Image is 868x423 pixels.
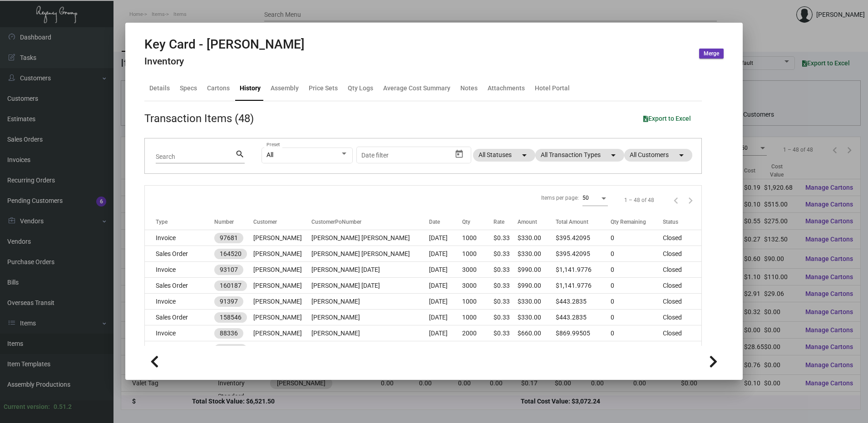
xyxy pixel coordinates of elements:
td: 2000 [462,325,493,341]
div: Amount [518,218,537,226]
td: $660.00 [518,341,556,357]
div: Cartons [207,84,230,93]
td: $660.00 [518,325,556,341]
span: All [266,151,273,158]
td: [DATE] [429,262,462,278]
span: 50 [582,195,589,201]
td: [PERSON_NAME] [253,278,311,294]
td: Sales Order [145,278,214,294]
td: Closed [663,278,701,294]
td: 0 [611,246,663,262]
td: 0 [611,294,663,310]
mat-chip: 158546 [214,312,247,323]
td: [PERSON_NAME] [311,341,429,357]
div: Status [663,218,678,226]
mat-chip: 93107 [214,265,243,275]
div: Total Amount [556,218,611,226]
mat-chip: 97681 [214,233,243,243]
div: Qty [462,218,493,226]
td: 2000 [462,341,493,357]
td: $330.00 [518,246,556,262]
td: Closed [663,246,701,262]
div: Hotel Portal [535,84,570,93]
td: 1000 [462,294,493,310]
div: Qty Remaining [611,218,646,226]
td: $1,141.9776 [556,262,611,278]
button: Merge [699,49,724,59]
td: 1000 [462,310,493,325]
div: Details [149,84,170,93]
td: Sales Order [145,310,214,325]
div: Rate [493,218,504,226]
td: $1,141.9776 [556,278,611,294]
td: Closed [663,262,701,278]
td: Sales Order [145,246,214,262]
div: Type [156,218,168,226]
mat-chip: 91397 [214,296,243,307]
td: 1000 [462,246,493,262]
td: 0 [611,325,663,341]
div: Price Sets [309,84,338,93]
td: $0.33 [493,310,518,325]
td: $443.2835 [556,310,611,325]
td: [DATE] [429,278,462,294]
div: Number [214,218,253,226]
td: [PERSON_NAME] [253,341,311,357]
button: Next page [683,193,698,207]
td: [PERSON_NAME] [253,246,311,262]
input: End date [397,152,441,159]
mat-chip: 155623 [214,344,247,354]
td: 0 [611,310,663,325]
td: Sales Order [145,341,214,357]
div: Type [156,218,214,226]
td: $0.33 [493,341,518,357]
td: [DATE] [429,230,462,246]
td: Invoice [145,230,214,246]
div: Date [429,218,440,226]
td: $0.33 [493,278,518,294]
input: Start date [361,152,390,159]
td: [PERSON_NAME] [253,294,311,310]
div: History [240,84,261,93]
td: [PERSON_NAME] [253,262,311,278]
td: 0 [611,230,663,246]
div: Total Amount [556,218,588,226]
td: $0.33 [493,246,518,262]
td: $0.33 [493,262,518,278]
td: [DATE] [429,294,462,310]
button: Open calendar [452,147,467,161]
div: Attachments [488,84,525,93]
div: Average Cost Summary [383,84,450,93]
div: CustomerPoNumber [311,218,361,226]
td: [DATE] [429,325,462,341]
td: 0 [611,278,663,294]
td: [DATE] [429,310,462,325]
div: Transaction Items (48) [144,110,254,127]
td: [PERSON_NAME] [311,325,429,341]
td: $0.33 [493,325,518,341]
mat-icon: search [235,149,245,160]
mat-icon: arrow_drop_down [519,150,530,161]
div: Date [429,218,462,226]
div: 0.51.2 [54,402,72,412]
td: $990.00 [518,278,556,294]
td: [PERSON_NAME] [253,310,311,325]
td: $990.00 [518,262,556,278]
td: Invoice [145,325,214,341]
td: 3000 [462,278,493,294]
span: Export to Excel [643,115,691,122]
span: Merge [704,50,719,58]
div: Notes [460,84,478,93]
td: [PERSON_NAME] [PERSON_NAME] [311,246,429,262]
td: [PERSON_NAME] [253,325,311,341]
td: 0 [611,262,663,278]
td: Closed [663,310,701,325]
td: $443.2835 [556,294,611,310]
td: Invoice [145,294,214,310]
td: $0.33 [493,230,518,246]
mat-chip: All Transaction Types [535,149,624,162]
td: [PERSON_NAME] [311,310,429,325]
td: [DATE] [429,341,462,357]
div: Rate [493,218,518,226]
td: 1000 [462,230,493,246]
